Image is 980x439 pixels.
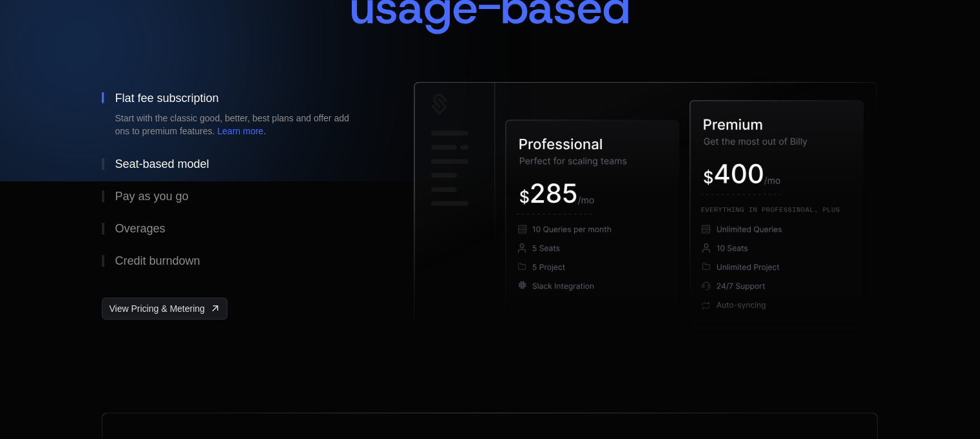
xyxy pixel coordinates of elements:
div: Start with the classic good, better, best plans and offer add ons to premium features. . [115,112,360,138]
g: 285 [532,183,577,203]
div: Pay as you go [115,190,188,202]
div: Credit burndown [115,255,200,267]
button: Overages [102,212,372,245]
g: 400 [715,164,763,183]
div: Flat fee subscription [115,92,218,104]
div: Overages [115,223,165,234]
div: Seat-based model [115,158,209,170]
button: Flat fee subscriptionStart with the classic good, better, best plans and offer add ons to premium... [102,82,372,148]
button: Seat-based model [102,148,372,180]
span: View Pricing & Metering [109,302,204,315]
a: [object Object],[object Object] [102,298,227,320]
button: Pay as you go [102,180,372,212]
a: Learn more [217,126,264,136]
button: Credit burndown [102,245,372,277]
